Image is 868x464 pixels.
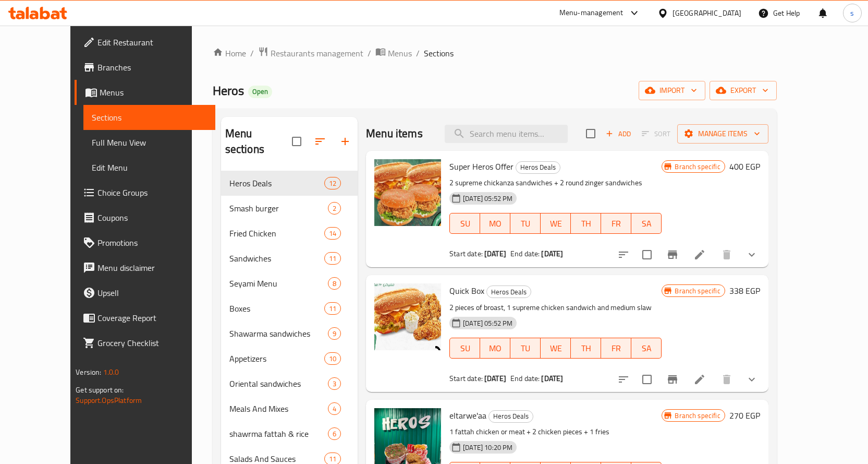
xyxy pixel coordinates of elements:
a: Support.OpsPlatform [76,394,142,407]
span: s [850,7,854,19]
span: FR [605,216,627,231]
a: Choice Groups [75,180,215,205]
button: show more [739,367,764,392]
span: Get support on: [76,383,124,397]
span: Full Menu View [92,136,207,149]
span: Appetizers [229,352,324,365]
a: Coupons [75,205,215,230]
a: Menu disclaimer [75,255,215,280]
span: SA [635,216,657,231]
a: Menus [75,80,215,105]
span: Choice Groups [97,186,207,199]
span: Select all sections [286,130,308,152]
span: Manage items [686,127,760,140]
span: Open [248,87,272,96]
div: items [324,352,341,365]
button: Manage items [677,124,768,144]
b: [DATE] [484,372,506,385]
p: 1 fattah chicken or meat + 2 chicken pieces + 1 fries [449,425,662,438]
span: Menus [100,86,207,99]
div: Oriental sandwiches [229,377,328,390]
li: / [416,47,420,60]
div: items [328,202,341,215]
button: sort-choices [611,242,636,267]
div: Heros Deals [488,410,533,423]
div: Sandwiches [229,252,324,265]
button: SA [631,338,662,359]
div: [GEOGRAPHIC_DATA] [673,7,741,19]
div: Menu-management [559,7,624,19]
span: MO [484,216,506,231]
span: Grocery Checklist [97,337,207,349]
span: 11 [325,304,340,314]
button: SU [449,338,480,359]
span: TH [575,341,597,356]
span: Select to update [636,368,658,390]
div: Fried Chicken14 [221,221,358,246]
span: Coverage Report [97,312,207,324]
span: Select section first [635,126,677,142]
svg: Show Choices [745,248,758,261]
button: WE [541,338,571,359]
b: [DATE] [541,372,563,385]
h2: Menu sections [225,126,292,157]
button: TU [510,213,541,234]
div: items [328,377,341,390]
input: search [445,125,568,143]
img: Super Heros Offer [374,159,441,226]
img: Quick Box [374,283,441,350]
span: SU [454,341,476,356]
span: 14 [325,229,340,239]
span: Heros Deals [229,177,324,189]
span: Promotions [97,236,207,249]
div: Fried Chicken [229,227,324,240]
span: [DATE] 05:52 PM [459,194,517,204]
button: TH [571,338,601,359]
span: Sections [92,111,207,124]
button: Branch-specific-item [660,367,685,392]
p: 2 supreme chickanza sandwiches + 2 round zinger sandwiches [449,176,662,189]
span: Version: [76,365,101,379]
span: Branch specific [670,286,724,296]
button: Add section [333,129,358,154]
div: Smash burger2 [221,196,358,221]
div: items [328,277,341,290]
span: Edit Menu [92,161,207,174]
a: Home [213,47,246,60]
button: export [710,81,777,100]
span: Seyami Menu [229,277,328,290]
a: Edit Restaurant [75,30,215,55]
a: Restaurants management [258,46,363,60]
span: export [718,84,768,97]
button: delete [714,242,739,267]
span: Menus [388,47,412,60]
a: Branches [75,55,215,80]
span: 9 [328,329,340,339]
div: items [324,252,341,265]
li: / [368,47,371,60]
div: Seyami Menu8 [221,271,358,296]
span: Sections [424,47,454,60]
a: Upsell [75,280,215,305]
button: delete [714,367,739,392]
div: Heros Deals12 [221,171,358,196]
span: 11 [325,454,340,464]
button: WE [541,213,571,234]
button: MO [480,338,510,359]
span: TH [575,216,597,231]
button: TH [571,213,601,234]
span: MO [484,341,506,356]
span: 2 [328,204,340,213]
div: items [324,227,341,240]
span: shawrma fattah & rice [229,427,328,440]
button: sort-choices [611,367,636,392]
button: SA [631,213,662,234]
span: End date: [510,372,540,385]
span: Add item [602,126,635,142]
a: Promotions [75,230,215,255]
span: Heros Deals [516,161,560,173]
span: SU [454,216,476,231]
